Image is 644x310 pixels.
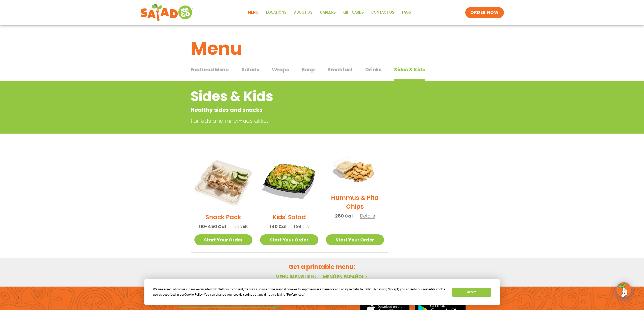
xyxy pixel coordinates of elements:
a: FAQs [398,7,415,18]
span: Cookie Policy [184,293,202,296]
a: Start Your Order [194,234,253,245]
a: Careers [316,7,340,18]
img: Product photo for Hummus & Pita Chips [326,151,384,190]
p: Healthy sides and snacks [191,106,413,114]
p: For kids and inner-kids alike. [191,117,415,125]
span: Sides & Kids [394,66,425,73]
div: Cookie Consent Prompt [144,279,500,305]
span: Breakfast [327,66,353,73]
a: Start Your Order [260,234,318,245]
span: 110-450 Cal [199,223,226,230]
img: Product photo for Snack Pack [194,151,253,209]
a: Menú en español [323,273,368,280]
img: wpChatIcon [617,283,631,297]
div: We use essential cookies to make our site work. With your consent, we may also use non-essential ... [153,287,446,297]
span: Salads [241,66,259,73]
h2: Hummus & Pita Chips [326,193,384,211]
span: Featured Menu [191,66,229,73]
a: GIFT CARDS [340,7,368,18]
div: Tabbed content [191,64,454,81]
span: Drinks [365,66,381,73]
span: Wraps [272,66,289,73]
a: About Us [290,7,316,18]
button: Accept [452,288,491,297]
a: Menu in English [275,273,318,280]
a: Start Your Order [326,234,384,245]
h1: Menu [191,35,454,62]
span: Preferences [287,293,303,296]
span: Soup [302,66,315,73]
a: Menu [244,7,262,18]
img: fork [178,306,279,309]
h2: Sides & Kids [191,86,413,107]
span: Details [360,213,375,219]
img: Product photo for Kids’ Salad [260,151,318,209]
span: 280 Cal [335,212,353,219]
h2: Get a printable menu: [191,262,454,271]
a: ORDER NOW [465,7,504,18]
h2: Kids' Salad [272,213,306,222]
span: 140 Cal [270,223,287,230]
a: Locations [262,7,290,18]
nav: Menu [244,7,415,18]
a: Contact Us [368,7,398,18]
span: Details [294,223,309,230]
h2: Snack Pack [205,213,241,222]
span: ORDER NOW [470,10,499,16]
img: new-SAG-logo-768×292 [140,3,194,23]
span: Details [233,223,248,230]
